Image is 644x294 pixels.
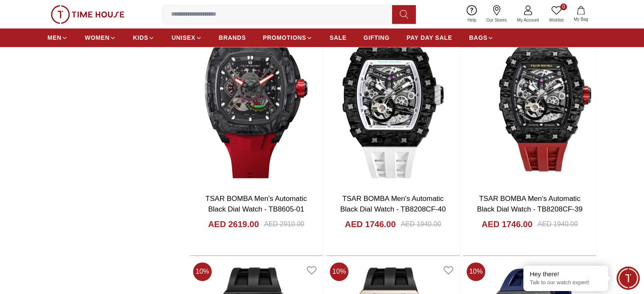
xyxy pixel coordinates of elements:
span: GIFTING [363,33,390,42]
span: BRANDS [219,33,246,42]
span: Our Stores [483,17,510,23]
div: AED 1940.00 [401,219,441,229]
span: 10 % [193,262,212,281]
h4: AED 2619.00 [208,218,259,230]
span: My Bag [570,16,591,22]
h4: AED 1746.00 [345,218,395,230]
a: TSAR BOMBA Men's Automatic Black Dial Watch - TB8605-01 [205,195,307,214]
a: TSAR BOMBA Men's Automatic Black Dial Watch - TB8208CF-40 [340,195,445,214]
a: WOMEN [85,30,116,45]
a: MEN [47,30,68,45]
span: 0 [560,3,567,10]
span: Help [464,17,480,23]
span: PAY DAY SALE [406,33,452,42]
a: KIDS [133,30,155,45]
a: TSAR BOMBA Men's Automatic Black Dial Watch - TB8208CF-39 [477,195,582,214]
span: KIDS [133,33,148,42]
span: BAGS [469,33,487,42]
div: AED 1940.00 [537,219,578,229]
a: BAGS [469,30,494,45]
span: WOMEN [85,33,110,42]
img: ... [51,5,124,24]
span: Wishlist [546,17,567,23]
a: PAY DAY SALE [406,30,452,45]
p: Talk to our watch expert! [530,279,602,286]
span: PROMOTIONS [263,33,307,42]
img: TSAR BOMBA Men's Automatic Black Dial Watch - TB8605-01 [190,12,323,187]
a: Our Stores [481,3,512,25]
button: My Bag [569,4,593,24]
span: My Account [514,17,542,23]
div: AED 2910.00 [264,219,304,229]
div: Hey there! [530,270,602,278]
a: PROMOTIONS [263,30,313,45]
a: GIFTING [363,30,390,45]
img: TSAR BOMBA Men's Automatic Black Dial Watch - TB8208CF-39 [463,12,596,187]
span: 10 % [467,262,485,281]
a: Help [462,3,481,25]
span: UNISEX [171,33,195,42]
span: MEN [47,33,61,42]
img: TSAR BOMBA Men's Automatic Black Dial Watch - TB8208CF-40 [326,12,459,187]
span: 10 % [330,262,348,281]
span: SALE [329,33,346,42]
a: BRANDS [219,30,246,45]
a: SALE [329,30,346,45]
div: Chat Widget [616,267,640,290]
a: UNISEX [171,30,202,45]
a: 0Wishlist [544,3,569,25]
h4: AED 1746.00 [481,218,532,230]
